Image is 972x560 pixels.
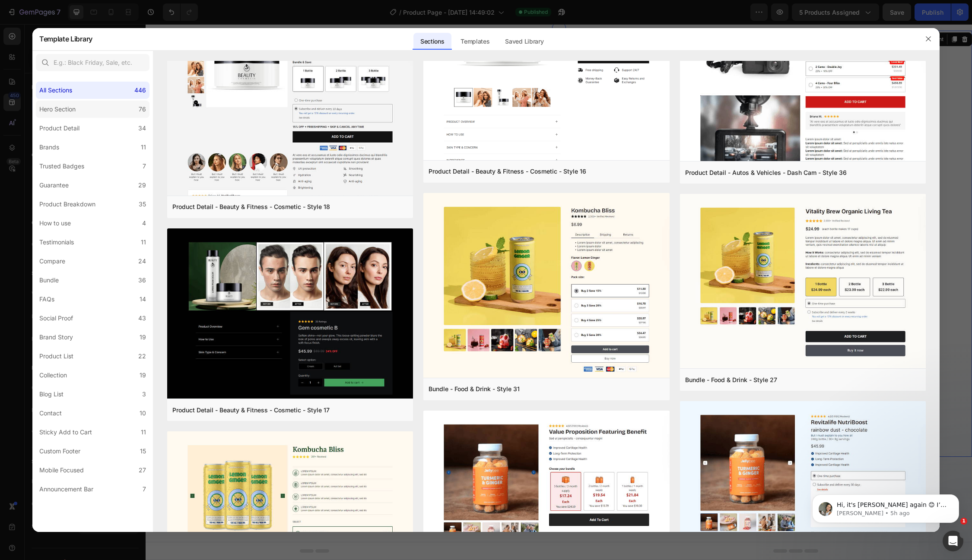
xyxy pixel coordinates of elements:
[39,180,69,190] div: Guarantee
[943,531,963,551] iframe: Intercom live chat
[445,475,509,483] span: then drag & drop elements
[172,405,330,415] div: Product Detail - Beauty & Fitness - Cosmetic - Style 17
[139,465,146,475] div: 27
[142,218,146,228] div: 4
[139,104,146,114] div: 76
[960,518,967,525] span: 1
[316,475,375,483] span: inspired by CRO experts
[680,194,926,370] img: bd27.png
[762,10,800,20] button: AI Content
[413,33,451,50] div: Sections
[39,237,74,247] div: Testimonials
[517,244,537,264] button: increment
[141,427,146,437] div: 11
[140,446,146,456] div: 15
[140,370,146,380] div: 19
[39,446,80,456] div: Custom Footer
[462,113,499,126] div: 280,00 kr
[39,332,73,342] div: Brand Story
[138,180,146,190] div: 29
[39,389,64,399] div: Blog List
[39,199,95,209] div: Product Breakdown
[39,275,59,285] div: Bundle
[140,294,146,304] div: 14
[494,158,502,167] span: M
[39,85,72,95] div: All Sections
[463,229,672,238] p: [PERSON_NAME]
[685,168,847,178] div: Product Detail - Autos & Vehicles - Dash Cam - Style 36
[659,11,685,19] div: Section 1
[454,33,496,50] div: Templates
[143,161,146,171] div: 7
[320,464,372,473] div: Choose templates
[39,161,84,171] div: Trusted Badges
[39,218,71,228] div: How to use
[141,142,146,152] div: 11
[39,313,73,323] div: Social Proof
[39,142,59,152] div: Brands
[139,199,146,209] div: 35
[39,427,92,437] div: Sticky Add to Cart
[502,113,538,127] div: 280,00 kr
[545,158,556,167] span: XS
[701,11,756,19] p: Create Theme Section
[138,351,146,361] div: 22
[39,370,67,380] div: Collection
[498,33,550,50] div: Saved Library
[39,104,76,114] div: Hero Section
[138,275,146,285] div: 36
[465,158,479,167] span: 2XL
[423,193,669,386] img: bd31.png
[167,11,413,272] img: pd13.png
[36,54,149,71] input: E.g.: Black Friday, Sale, etc.
[39,256,65,266] div: Compare
[140,408,146,418] div: 10
[138,123,146,133] div: 34
[388,464,433,473] div: Generate layout
[464,351,574,360] p: Fri fragt på alle ordrer over 399 kr
[462,56,673,102] h1: White Ruched Halter-Neck Dress
[462,137,503,148] legend: Størrelse: M
[172,202,330,212] div: Product Detail - Beauty & Fitness - Cosmetic - Style 18
[451,464,504,473] div: Add blank section
[542,117,555,122] pre: 0% off
[39,465,84,475] div: Mobile Focused
[138,313,146,323] div: 43
[550,284,584,293] div: Læg i kurv
[141,237,146,247] div: 11
[464,380,530,389] p: Nem retur – 14 dage
[39,408,62,418] div: Contact
[142,389,146,399] div: 3
[429,166,586,177] div: Product Detail - Beauty & Fitness - Cosmetic - Style 16
[570,158,584,167] span: 5XL
[39,28,92,50] h2: Template Library
[387,475,433,483] span: from URL or image
[167,228,413,400] img: pr12.png
[462,183,501,193] legend: Farve: Hvid
[799,476,972,537] iframe: Intercom notifications message
[39,294,54,304] div: FAQs
[134,85,146,95] div: 446
[462,244,482,264] button: decrement
[138,256,146,266] div: 24
[464,322,514,331] p: Produktdetaljer
[521,158,528,167] span: S
[143,484,146,494] div: 7
[482,244,517,264] input: quantity
[39,351,73,361] div: Product List
[462,278,673,299] button: Læg i kurv
[429,384,520,394] div: Bundle - Food & Drink - Style 31
[39,484,93,494] div: Announcement Bar
[685,375,777,385] div: Bundle - Food & Drink - Style 27
[506,42,587,51] p: 2.500+ Verificerede Anmeldelser
[39,123,79,133] div: Product Detail
[393,445,434,454] span: Add section
[140,332,146,342] div: 19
